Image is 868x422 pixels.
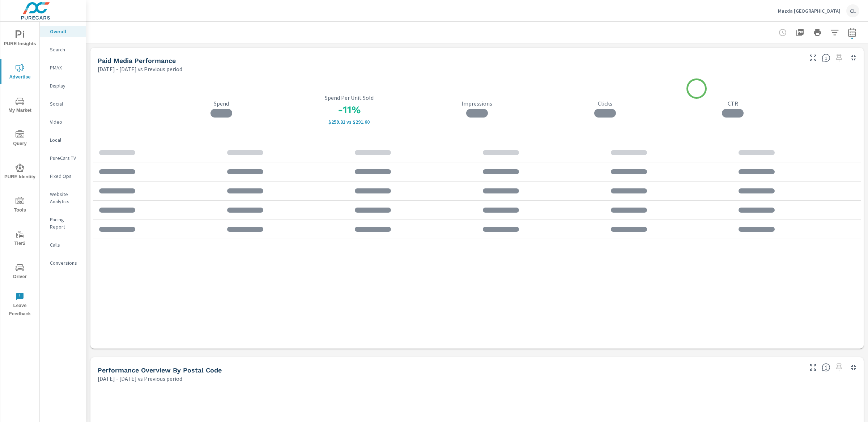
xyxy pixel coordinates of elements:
[833,52,845,64] span: Select a preset date range to save this widget
[793,25,807,40] button: "Export Report to PDF"
[40,153,86,163] div: PureCars TV
[50,172,80,180] p: Fixed Ops
[285,94,413,101] p: Spend Per Unit Sold
[807,362,819,373] button: Make Fullscreen
[0,22,39,321] div: nav menu
[50,259,80,267] p: Conversions
[98,366,222,374] h5: Performance Overview By Postal Code
[541,100,669,107] p: Clicks
[807,52,819,64] button: Make Fullscreen
[40,62,86,73] div: PMAX
[98,65,182,73] p: [DATE] - [DATE] vs Previous period
[3,30,37,48] span: PURE Insights
[810,25,825,40] button: Print Report
[40,189,86,207] div: Website Analytics
[50,46,80,53] p: Search
[778,8,841,14] p: Mazda [GEOGRAPHIC_DATA]
[50,100,80,107] p: Social
[40,26,86,37] div: Overall
[40,257,86,268] div: Conversions
[50,216,80,230] p: Pacing Report
[50,118,80,125] p: Video
[848,52,859,64] button: Minimize Widget
[40,239,86,250] div: Calls
[98,374,182,383] p: [DATE] - [DATE] vs Previous period
[98,57,176,64] h5: Paid Media Performance
[669,100,797,107] p: CTR
[846,4,859,17] div: CL
[50,241,80,248] p: Calls
[40,80,86,91] div: Display
[285,104,413,116] h3: -11%
[3,64,37,81] span: Advertise
[50,82,80,89] p: Display
[40,171,86,182] div: Fixed Ops
[413,100,541,107] p: Impressions
[3,130,37,148] span: Query
[50,154,80,162] p: PureCars TV
[3,292,37,318] span: Leave Feedback
[3,197,37,214] span: Tools
[40,214,86,232] div: Pacing Report
[3,230,37,248] span: Tier2
[848,362,859,373] button: Minimize Widget
[822,363,830,372] span: Understand performance data by postal code. Individual postal codes can be selected and expanded ...
[50,191,80,205] p: Website Analytics
[822,54,830,62] span: Understand performance metrics over the selected time range.
[3,97,37,115] span: My Market
[157,100,285,107] p: Spend
[827,25,842,40] button: Apply Filters
[3,163,37,181] span: PURE Identity
[40,98,86,109] div: Social
[50,28,80,35] p: Overall
[3,263,37,281] span: Driver
[40,135,86,145] div: Local
[845,25,859,40] button: Select Date Range
[40,116,86,127] div: Video
[285,119,413,125] p: $259.31 vs $291.60
[50,136,80,144] p: Local
[40,44,86,55] div: Search
[833,362,845,373] span: Select a preset date range to save this widget
[50,64,80,71] p: PMAX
